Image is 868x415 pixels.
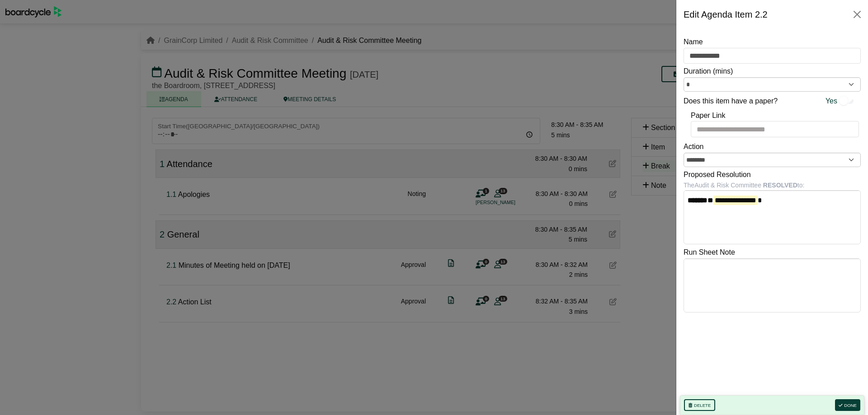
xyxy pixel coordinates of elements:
[684,95,778,107] label: Does this item have a paper?
[684,399,715,411] button: Delete
[684,169,751,181] label: Proposed Resolution
[684,7,768,22] div: Edit Agenda Item 2.2
[684,247,735,258] label: Run Sheet Note
[826,95,837,107] span: Yes
[850,7,864,22] button: Close
[835,399,860,411] button: Done
[684,36,703,48] label: Name
[684,65,733,77] label: Duration (mins)
[684,141,703,153] label: Action
[684,180,861,190] div: The Audit & Risk Committee to:
[763,182,797,189] b: RESOLVED
[691,110,726,121] label: Paper Link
